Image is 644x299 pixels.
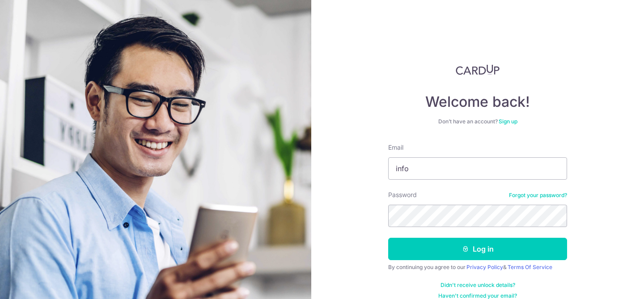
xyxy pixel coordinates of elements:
div: By continuing you agree to our & [388,264,567,271]
div: Don’t have an account? [388,118,567,125]
input: Enter your Email [388,157,567,180]
label: Email [388,143,403,152]
img: CardUp Logo [456,64,500,75]
a: Privacy Policy [466,264,503,270]
a: Terms Of Service [508,264,552,270]
a: Didn't receive unlock details? [441,282,515,289]
button: Log in [388,238,567,260]
label: Password [388,190,417,199]
a: Forgot your password? [509,192,567,199]
h4: Welcome back! [388,93,567,111]
a: Sign up [499,118,517,125]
